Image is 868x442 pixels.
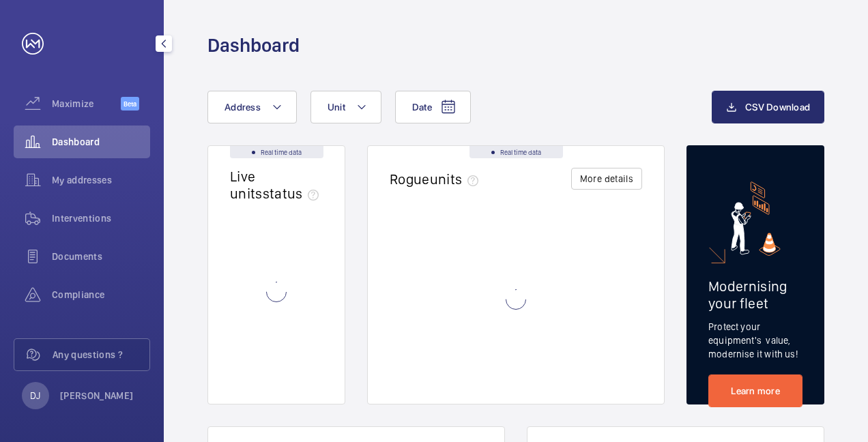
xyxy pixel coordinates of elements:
[412,102,432,113] span: Date
[230,168,324,202] h2: Live units
[53,348,149,362] span: Any questions ?
[30,389,40,402] p: DJ
[708,320,802,361] p: Protect your equipment's value, modernise it with us!
[328,102,345,113] span: Unit
[207,33,300,58] h1: Dashboard
[52,97,121,110] span: Maximize
[469,146,563,158] div: Real time data
[708,374,802,407] a: Learn more
[225,102,261,113] span: Address
[263,185,325,202] span: status
[52,211,150,225] span: Interventions
[52,173,150,187] span: My addresses
[230,146,323,158] div: Real time data
[731,181,781,256] img: marketing-card.svg
[52,135,150,149] span: Dashboard
[52,288,150,301] span: Compliance
[52,250,150,263] span: Documents
[395,91,471,123] button: Date
[60,389,134,402] p: [PERSON_NAME]
[708,278,802,312] h2: Modernising your fleet
[207,91,297,123] button: Address
[571,168,642,190] button: More details
[390,171,484,188] h2: Rogue
[430,171,484,188] span: units
[310,91,381,123] button: Unit
[712,91,824,123] button: CSV Download
[745,102,810,113] span: CSV Download
[121,97,139,110] span: Beta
